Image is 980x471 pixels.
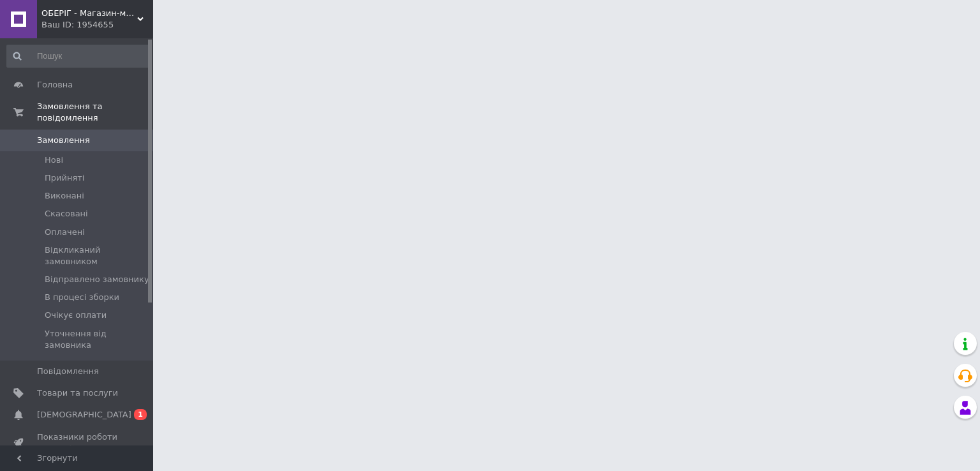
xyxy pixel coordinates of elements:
[45,208,88,220] span: Скасовані
[37,431,118,454] span: Показники роботи компанії
[134,409,147,420] span: 1
[37,409,131,421] span: [DEMOGRAPHIC_DATA]
[45,310,107,321] span: Очікує оплати
[37,366,99,377] span: Повідомлення
[6,45,151,68] input: Пошук
[37,79,73,91] span: Головна
[45,244,149,267] span: Відкликаний замовником
[37,135,90,146] span: Замовлення
[41,8,137,19] span: ОБЕРІГ - Магазин-майстерня рукоділля
[45,154,63,166] span: Нові
[37,387,118,399] span: Товари та послуги
[41,19,153,31] div: Ваш ID: 1954655
[45,274,149,285] span: Відправлено замовнику
[45,172,84,184] span: Прийняті
[45,292,119,303] span: В процесі зборки
[45,328,149,351] span: Уточнення від замовника
[45,190,84,202] span: Виконані
[37,101,153,124] span: Замовлення та повідомлення
[45,227,85,238] span: Оплачені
